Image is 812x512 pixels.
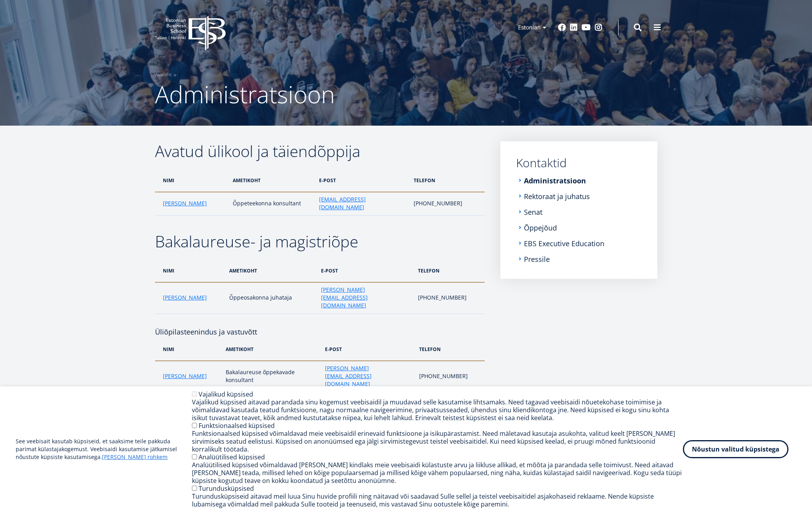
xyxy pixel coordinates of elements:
[317,259,414,282] th: e-post
[163,294,207,302] a: [PERSON_NAME]
[410,192,484,216] td: [PHONE_NUMBER]
[683,440,788,458] button: Nõustun valitud küpsistega
[155,314,485,338] h4: Üliõpilasteenindus ja vastuvõtt
[229,192,315,216] td: Õppeteekonna konsultant
[192,492,683,508] div: Turundusküpsiseid aitavad meil luua Sinu huvide profiili ning näitavad või saadavad Sulle sellel ...
[102,453,168,461] a: [PERSON_NAME] rohkem
[225,259,318,282] th: ametikoht
[192,430,683,453] div: Funktsionaalsed küpsised võimaldavad meie veebisaidil erinevaid funktsioone ja isikupärastamist. ...
[319,196,406,211] a: [EMAIL_ADDRESS][DOMAIN_NAME]
[410,169,484,192] th: telefon
[524,208,542,216] a: Senat
[155,169,229,192] th: nimi
[155,78,335,110] span: Administratsioon
[199,390,253,399] label: Vajalikud küpsised
[225,282,318,314] td: Õppeosakonna juhataja
[155,71,172,79] a: Avaleht
[558,24,566,31] a: Facebook
[199,421,275,430] label: Funktsionaalsed küpsised
[315,169,410,192] th: e-post
[155,259,225,282] th: nimi
[524,240,604,247] a: EBS Executive Education
[222,338,321,361] th: ametikoht
[155,141,485,161] h2: Avatud ülikool ja täiendõppija
[199,453,265,461] label: Analüütilised küpsised
[582,24,591,31] a: Youtube
[524,192,590,200] a: Rektoraat ja juhatus
[163,372,207,380] a: [PERSON_NAME]
[163,199,207,207] a: [PERSON_NAME]
[524,224,557,232] a: Õppejõud
[414,282,485,314] td: [PHONE_NUMBER]
[524,177,586,185] a: Administratsioon
[155,338,222,361] th: nimi
[229,169,315,192] th: ametikoht
[192,398,683,422] div: Vajalikud küpsised aitavad parandada sinu kogemust veebisaidil ja muudavad selle kasutamise lihts...
[570,24,578,31] a: Linkedin
[415,338,484,361] th: telefon
[199,484,254,493] label: Turundusküpsised
[415,361,484,392] td: [PHONE_NUMBER]
[524,255,550,263] a: Pressile
[595,24,602,31] a: Instagram
[155,232,485,251] h2: Bakalaureuse- ja magistriõpe
[325,364,411,388] a: [PERSON_NAME][EMAIL_ADDRESS][DOMAIN_NAME]
[321,286,410,309] a: [PERSON_NAME][EMAIL_ADDRESS][DOMAIN_NAME]
[16,437,192,461] p: See veebisait kasutab küpsiseid, et saaksime teile pakkuda parimat külastajakogemust. Veebisaidi ...
[414,259,485,282] th: telefon
[222,361,321,392] td: Bakalaureuse õppekavade konsultant
[516,157,642,169] a: Kontaktid
[321,338,415,361] th: e-post
[192,461,683,485] div: Analüütilised küpsised võimaldavad [PERSON_NAME] kindlaks meie veebisaidi külastuste arvu ja liik...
